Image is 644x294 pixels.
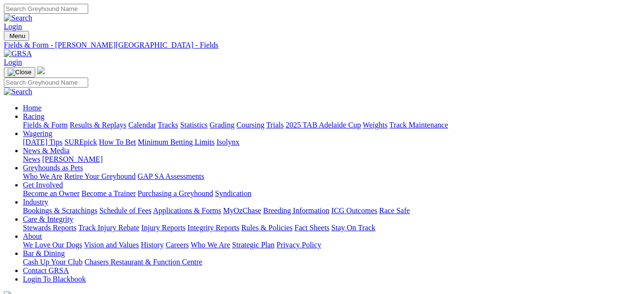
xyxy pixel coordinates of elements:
[23,189,640,198] div: Get Involved
[23,224,640,232] div: Care & Integrity
[4,78,88,88] input: Search
[236,121,265,129] a: Coursing
[4,88,32,96] img: Search
[191,241,230,249] a: Who We Are
[70,121,126,129] a: Results & Replays
[363,121,388,129] a: Weights
[23,275,86,283] a: Login To Blackbook
[99,206,151,215] a: Schedule of Fees
[84,258,202,266] a: Chasers Restaurant & Function Centre
[23,155,640,164] div: News & Media
[37,67,45,74] img: logo-grsa-white.png
[23,172,62,180] a: Who We Are
[10,32,25,39] span: Menu
[389,121,448,129] a: Track Maintenance
[286,121,361,129] a: 2025 TAB Adelaide Cup
[263,206,329,215] a: Breeding Information
[4,31,29,41] button: Toggle navigation
[23,129,52,137] a: Wagering
[8,69,31,76] img: Close
[138,172,204,180] a: GAP SA Assessments
[266,121,284,129] a: Trials
[64,138,97,146] a: SUREpick
[241,224,293,232] a: Rules & Policies
[23,215,73,223] a: Care & Integrity
[23,241,82,249] a: We Love Our Dogs
[23,232,42,240] a: About
[379,206,409,215] a: Race Safe
[4,22,22,30] a: Login
[23,258,640,266] div: Bar & Dining
[23,112,44,120] a: Racing
[23,224,76,232] a: Stewards Reports
[23,258,82,266] a: Cash Up Your Club
[276,241,321,249] a: Privacy Policy
[23,155,40,163] a: News
[187,224,239,232] a: Integrity Reports
[23,206,640,215] div: Industry
[165,241,189,249] a: Careers
[23,189,80,197] a: Become an Owner
[153,206,221,215] a: Applications & Forms
[158,121,178,129] a: Tracks
[216,138,239,146] a: Isolynx
[82,189,136,197] a: Become a Trainer
[331,224,375,232] a: Stay On Track
[128,121,156,129] a: Calendar
[331,206,377,215] a: ICG Outcomes
[138,189,213,197] a: Purchasing a Greyhound
[4,58,22,66] a: Login
[23,138,62,146] a: [DATE] Tips
[232,241,275,249] a: Strategic Plan
[78,224,139,232] a: Track Injury Rebate
[215,189,251,197] a: Syndication
[4,4,88,14] input: Search
[23,266,69,274] a: Contact GRSA
[23,206,97,215] a: Bookings & Scratchings
[223,206,261,215] a: MyOzChase
[23,172,640,181] div: Greyhounds as Pets
[295,224,329,232] a: Fact Sheets
[23,181,63,189] a: Get Involved
[23,164,83,172] a: Greyhounds as Pets
[141,241,164,249] a: History
[23,138,640,147] div: Wagering
[64,172,136,180] a: Retire Your Greyhound
[23,121,68,129] a: Fields & Form
[23,241,640,249] div: About
[23,198,48,206] a: Industry
[23,249,65,257] a: Bar & Dining
[210,121,235,129] a: Grading
[4,41,640,49] a: Fields & Form - [PERSON_NAME][GEOGRAPHIC_DATA] - Fields
[4,14,32,22] img: Search
[23,121,640,129] div: Racing
[138,138,215,146] a: Minimum Betting Limits
[23,147,70,155] a: News & Media
[84,241,139,249] a: Vision and Values
[4,49,32,58] img: GRSA
[141,224,185,232] a: Injury Reports
[23,104,41,112] a: Home
[4,67,35,78] button: Toggle navigation
[180,121,208,129] a: Statistics
[99,138,136,146] a: How To Bet
[42,155,102,163] a: [PERSON_NAME]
